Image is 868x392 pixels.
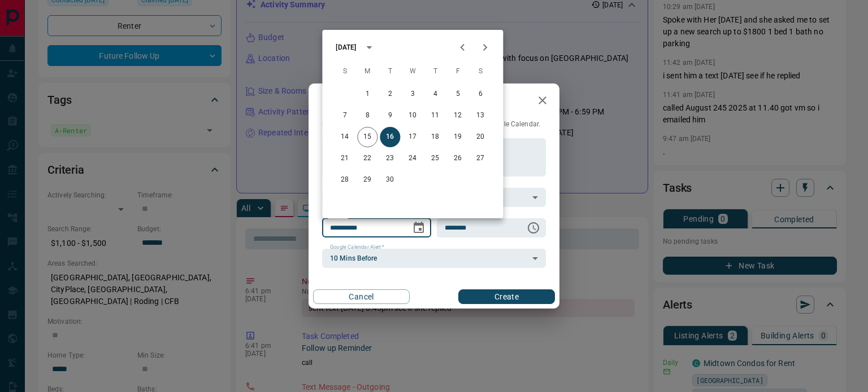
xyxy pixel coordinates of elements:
span: Wednesday [402,60,423,83]
button: 5 [448,84,468,104]
button: 7 [335,105,355,126]
button: 29 [357,170,377,190]
button: 16 [380,127,400,147]
button: 24 [402,148,423,169]
span: Monday [357,60,377,83]
button: Choose time, selected time is 6:00 AM [522,217,545,239]
button: 22 [357,148,377,169]
button: 21 [335,148,355,169]
button: 25 [425,148,445,169]
span: Sunday [335,60,355,83]
button: 27 [470,148,491,169]
label: Google Calendar Alert [330,244,384,251]
button: 17 [402,127,423,147]
button: 28 [335,170,355,190]
button: 14 [335,127,355,147]
button: 19 [448,127,468,147]
button: 4 [425,84,445,104]
button: Choose date, selected date is Sep 16, 2025 [407,217,430,239]
button: 23 [380,148,400,169]
label: Time [445,213,459,221]
button: 8 [357,105,377,126]
span: Saturday [470,60,491,83]
label: Date [330,213,344,221]
button: 3 [402,84,423,104]
span: Friday [448,60,468,83]
button: 12 [448,105,468,126]
button: 2 [380,84,400,104]
button: calendar view is open, switch to year view [359,38,379,57]
span: Thursday [425,60,445,83]
button: 20 [470,127,491,147]
button: Cancel [313,289,410,304]
button: 10 [402,105,423,126]
button: 1 [357,84,377,104]
h2: New Task [309,83,385,120]
button: 9 [380,105,400,126]
button: 30 [380,170,400,190]
button: 15 [357,127,377,147]
span: Tuesday [380,60,400,83]
button: 26 [448,148,468,169]
button: 13 [470,105,491,126]
button: 11 [425,105,445,126]
button: 6 [470,84,491,104]
button: Create [458,289,555,304]
button: 18 [425,127,445,147]
button: Previous month [451,36,474,59]
div: [DATE] [336,42,356,52]
button: Next month [474,36,496,59]
div: 10 Mins Before [322,249,546,268]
